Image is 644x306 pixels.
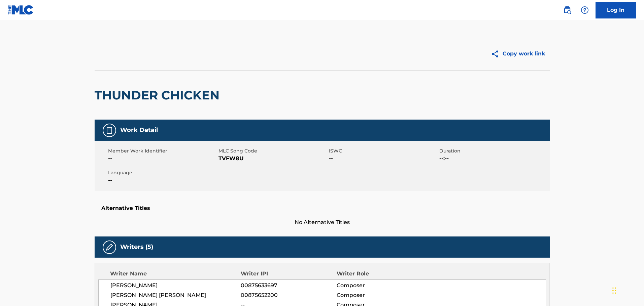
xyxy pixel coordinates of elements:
span: Composer [337,281,424,290]
span: 00875652200 [241,291,336,299]
span: ISWC [329,147,438,155]
h2: THUNDER CHICKEN [95,88,223,103]
span: Language [108,169,217,176]
span: No Alternative Titles [95,218,550,226]
span: MLC Song Code [218,147,327,155]
h5: Work Detail [120,126,158,134]
span: 00875633697 [241,281,336,290]
span: [PERSON_NAME] [PERSON_NAME] [110,291,241,299]
div: Help [578,3,591,17]
span: Composer [337,291,424,299]
img: MLC Logo [8,5,34,15]
img: Writers [105,243,113,251]
a: Log In [596,2,636,18]
span: Member Work Identifier [108,147,217,155]
img: search [563,6,571,14]
span: --:-- [439,155,548,163]
span: -- [108,155,217,163]
span: TVFW8U [218,155,327,163]
img: Work Detail [105,126,113,134]
h5: Writers (5) [120,243,153,251]
button: Copy work link [486,45,550,62]
div: Writer IPI [241,270,337,278]
h5: Alternative Titles [101,205,543,212]
iframe: Chat Widget [610,274,644,306]
div: Writer Role [337,270,424,278]
div: Writer Name [110,270,241,278]
span: Duration [439,147,548,155]
span: -- [329,155,438,163]
a: Public Search [561,3,574,17]
span: -- [108,176,217,184]
img: help [581,6,589,14]
span: [PERSON_NAME] [110,281,241,290]
div: Drag [612,280,616,301]
img: Copy work link [491,50,503,58]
